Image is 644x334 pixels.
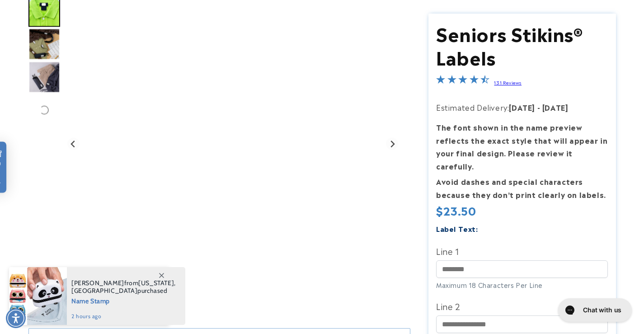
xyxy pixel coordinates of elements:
label: Line 1 [436,244,608,258]
strong: The font shown in the name preview reflects the exact style that will appear in your final design... [436,122,607,171]
button: Next slide [386,138,398,150]
img: Nursing home multi-purpose stick on labels applied to clothing , glasses case and walking cane fo... [28,28,60,60]
button: Previous slide [67,138,80,150]
span: [GEOGRAPHIC_DATA] [71,287,137,295]
a: 131 Reviews [494,79,522,85]
strong: [DATE] [509,102,535,113]
p: Estimated Delivery: [436,101,608,114]
iframe: Gorgias live chat messenger [554,295,635,325]
strong: [DATE] [542,102,569,113]
div: Maximum 18 Characters Per Line [436,280,608,290]
strong: - [537,102,541,113]
span: 4.3-star overall rating [436,76,489,87]
span: [US_STATE] [138,279,174,287]
label: Label Text: [436,223,478,234]
h1: Seniors Stikins® Labels [436,22,608,69]
span: from , purchased [71,279,176,295]
span: 2 hours ago [71,312,176,320]
div: Go to slide 4 [28,61,60,93]
span: [PERSON_NAME] [71,279,124,287]
strong: Avoid dashes and special characters because they don’t print clearly on labels. [436,176,606,200]
span: Name Stamp [71,295,176,306]
img: Nursing home multi-purpose stick on labels applied to clothing and glasses case [28,61,60,93]
span: $23.50 [436,203,476,217]
div: Go to slide 3 [28,28,60,60]
div: Accessibility Menu [6,308,26,328]
label: Line 2 [436,299,608,313]
div: Go to slide 5 [28,94,60,126]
